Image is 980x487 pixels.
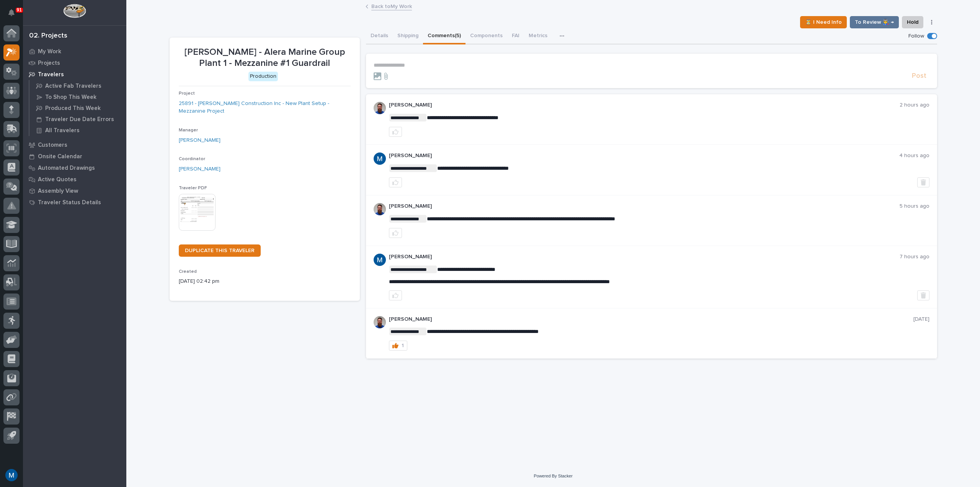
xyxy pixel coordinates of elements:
[23,57,126,69] a: Projects
[29,114,126,125] a: Traveler Due Date Errors
[909,72,929,80] button: Post
[907,18,918,27] span: Hold
[389,127,402,137] button: like this post
[917,177,929,187] button: Delete post
[45,83,101,90] p: Active Fab Travelers
[179,128,198,133] span: Manager
[912,72,926,80] span: Post
[179,91,195,96] span: Project
[179,269,197,274] span: Created
[179,277,351,285] p: [DATE] 02:42 pm
[38,71,64,78] p: Travelers
[805,18,842,27] span: ⏳ I Need Info
[908,33,924,39] p: Follow
[423,28,465,44] button: Comments (5)
[23,185,126,197] a: Assembly View
[23,197,126,208] a: Traveler Status Details
[389,290,402,300] button: like this post
[29,103,126,113] a: Produced This Week
[38,176,77,183] p: Active Quotes
[179,100,351,116] a: 25891 - [PERSON_NAME] Construction Inc - New Plant Setup - Mezzanine Project
[900,203,929,210] p: 5 hours ago
[38,188,78,195] p: Assembly View
[45,94,96,101] p: To Shop This Week
[389,177,402,187] button: like this post
[29,125,126,136] a: All Travelers
[23,174,126,185] a: Active Quotes
[389,102,900,108] p: [PERSON_NAME]
[389,254,900,260] p: [PERSON_NAME]
[179,157,205,161] span: Coordinator
[374,254,386,266] img: ACg8ocIvjV8JvZpAypjhyiWMpaojd8dqkqUuCyfg92_2FdJdOC49qw=s96-c
[248,72,278,81] div: Production
[38,153,82,160] p: Onsite Calendar
[3,467,20,483] button: users-avatar
[389,203,900,210] p: [PERSON_NAME]
[393,28,423,44] button: Shipping
[45,105,101,112] p: Produced This Week
[23,162,126,174] a: Automated Drawings
[45,116,114,123] p: Traveler Due Date Errors
[900,102,929,108] p: 2 hours ago
[524,28,552,44] button: Metrics
[38,199,101,206] p: Traveler Status Details
[800,16,847,28] button: ⏳ I Need Info
[371,2,412,10] a: Back toMy Work
[389,341,407,351] button: 1
[850,16,899,28] button: To Review 👨‍🏭 →
[29,32,67,40] div: 02. Projects
[402,343,404,348] div: 1
[374,152,386,165] img: ACg8ocIvjV8JvZpAypjhyiWMpaojd8dqkqUuCyfg92_2FdJdOC49qw=s96-c
[389,152,899,159] p: [PERSON_NAME]
[179,186,207,190] span: Traveler PDF
[374,203,386,215] img: 6hTokn1ETDGPf9BPokIQ
[23,139,126,151] a: Customers
[179,244,261,257] a: DUPLICATE THIS TRAVELER
[179,136,220,144] a: [PERSON_NAME]
[38,48,61,55] p: My Work
[23,69,126,80] a: Travelers
[45,127,80,134] p: All Travelers
[917,290,929,300] button: Delete post
[389,228,402,238] button: like this post
[534,474,572,478] a: Powered By Stacker
[179,165,220,173] a: [PERSON_NAME]
[185,248,255,253] span: DUPLICATE THIS TRAVELER
[465,28,507,44] button: Components
[23,151,126,162] a: Onsite Calendar
[38,142,67,149] p: Customers
[63,4,86,18] img: Workspace Logo
[17,7,22,13] p: 91
[900,254,929,260] p: 7 hours ago
[29,80,126,91] a: Active Fab Travelers
[855,18,894,27] span: To Review 👨‍🏭 →
[23,46,126,57] a: My Work
[10,9,20,21] div: Notifications91
[29,92,126,102] a: To Shop This Week
[179,47,351,69] p: [PERSON_NAME] - Alera Marine Group Plant 1 - Mezzanine #1 Guardrail
[507,28,524,44] button: FAI
[913,316,929,323] p: [DATE]
[899,152,929,159] p: 4 hours ago
[3,5,20,21] button: Notifications
[366,28,393,44] button: Details
[374,102,386,114] img: 6hTokn1ETDGPf9BPokIQ
[374,316,386,328] img: 6hTokn1ETDGPf9BPokIQ
[38,60,60,67] p: Projects
[38,165,95,172] p: Automated Drawings
[389,316,913,323] p: [PERSON_NAME]
[902,16,923,28] button: Hold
